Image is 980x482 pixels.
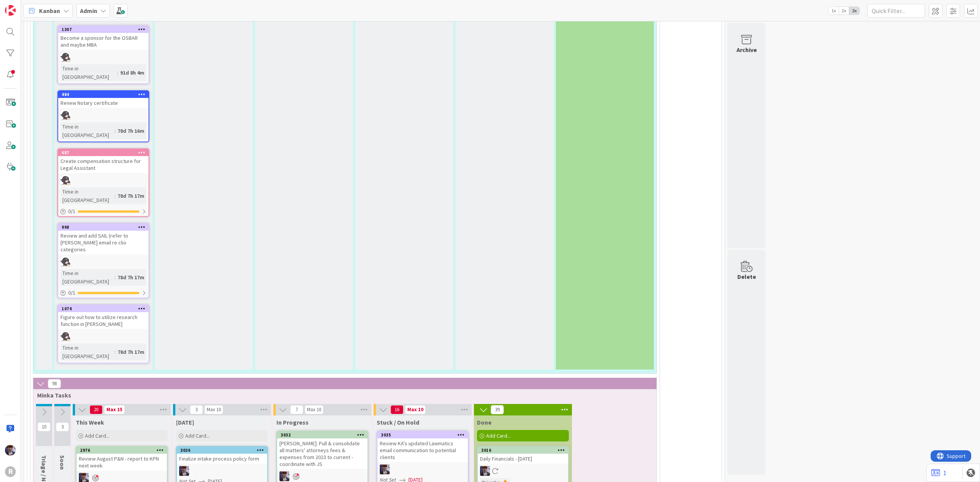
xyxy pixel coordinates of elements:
[176,418,194,426] span: Today
[839,7,849,15] span: 2x
[849,7,859,15] span: 3x
[58,26,149,33] div: 1307
[60,187,114,204] div: Time in [GEOGRAPHIC_DATA]
[279,471,289,481] img: ML
[58,91,149,108] div: 484Renew Notary certificate
[377,432,468,462] div: 3035Review KA's updated Lawmatics email communication to potential clients
[114,192,116,200] span: :
[58,98,149,108] div: Renew Notary certificate
[828,7,839,15] span: 1x
[77,447,167,454] div: 2976
[62,150,149,155] div: 687
[58,175,149,185] div: KN
[38,422,51,432] span: 10
[58,312,149,329] div: Figure out how to utilize research function in [PERSON_NAME]
[377,438,468,462] div: Review KA's updated Lawmatics email communication to potential clients
[58,231,149,254] div: Review and add SAIL (refer to [PERSON_NAME] email re clio categories
[380,464,390,474] img: ML
[58,207,149,216] div: 0/1
[480,466,490,476] img: ML
[116,127,146,135] div: 78d 7h 16m
[39,6,60,15] span: Kanban
[60,122,114,139] div: Time in [GEOGRAPHIC_DATA]
[60,175,70,185] img: KN
[281,432,367,438] div: 3032
[56,422,69,432] span: 3
[177,447,267,464] div: 3036Finalize intake process policy form
[16,1,35,10] span: Support
[179,466,189,476] img: ML
[481,448,568,453] div: 3016
[85,432,109,439] span: Add Card...
[62,27,149,32] div: 1307
[177,466,267,476] div: ML
[117,68,118,77] span: :
[276,418,309,426] span: In Progress
[5,5,16,16] img: Visit kanbanzone.com
[478,447,568,464] div: 3016Daily Financials - [DATE]
[114,127,116,135] span: :
[390,405,403,414] span: 16
[377,464,468,474] div: ML
[58,52,149,62] div: KN
[478,454,568,464] div: Daily Financials - [DATE]
[114,273,116,282] span: :
[58,288,149,298] div: 0/1
[931,468,946,477] a: 1
[277,432,367,438] div: 3032
[486,432,511,439] span: Add Card...
[5,466,16,477] div: R
[76,418,104,426] span: This Week
[381,432,468,438] div: 3035
[477,418,492,426] span: Done
[58,224,149,231] div: 998
[37,391,647,399] span: Minka Tasks
[58,305,149,329] div: 1074Figure out how to utilize research function in [PERSON_NAME]
[737,272,756,281] div: Delete
[116,273,146,282] div: 78d 7h 17m
[59,455,66,470] span: Soon
[68,289,75,297] span: 0 / 1
[58,305,149,312] div: 1074
[58,26,149,50] div: 1307Become a sponsor for the OSBAR and maybe MBA
[5,445,16,456] img: ML
[80,7,97,15] b: Admin
[116,348,146,356] div: 78d 7h 17m
[62,225,149,230] div: 998
[737,45,757,54] div: Archive
[77,447,167,471] div: 2976Review August P&N - report to KPN next week
[478,466,568,476] div: ML
[377,432,468,438] div: 3035
[185,432,210,439] span: Add Card...
[58,149,149,156] div: 687
[307,408,321,412] div: Max 10
[177,454,267,464] div: Finalize intake process policy form
[407,408,423,412] div: Max 10
[58,110,149,120] div: KN
[60,269,114,286] div: Time in [GEOGRAPHIC_DATA]
[478,447,568,454] div: 3016
[277,432,367,469] div: 3032[PERSON_NAME]: Pull & consolidate all matters' attorneys fees & expenses from 2023 to current...
[106,408,122,412] div: Max 15
[58,257,149,267] div: KN
[491,405,504,414] span: 39
[58,149,149,173] div: 687Create compensation structure for Legal Assistant
[48,379,61,388] span: 98
[62,92,149,97] div: 484
[60,52,70,62] img: KN
[60,110,70,120] img: KN
[62,306,149,311] div: 1074
[116,192,146,200] div: 78d 7h 17m
[58,224,149,254] div: 998Review and add SAIL (refer to [PERSON_NAME] email re clio categories
[77,454,167,471] div: Review August P&N - report to KPN next week
[60,257,70,267] img: KN
[377,418,419,426] span: Stuck / On Hold
[58,33,149,50] div: Become a sponsor for the OSBAR and maybe MBA
[290,405,303,414] span: 7
[190,405,203,414] span: 3
[58,156,149,173] div: Create compensation structure for Legal Assistant
[58,331,149,341] div: KN
[207,408,221,412] div: Max 10
[277,471,367,481] div: ML
[177,447,267,454] div: 3036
